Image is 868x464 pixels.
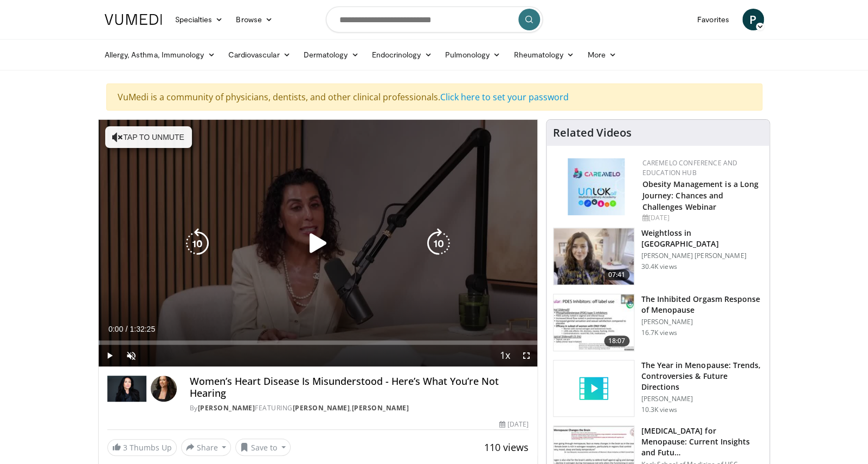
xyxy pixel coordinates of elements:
[198,403,255,413] a: [PERSON_NAME]
[641,328,677,337] p: 16.7K views
[554,228,634,285] img: 9983fed1-7565-45be-8934-aef1103ce6e2.150x105_q85_crop-smart_upscale.jpg
[106,83,762,111] div: VuMedi is a community of physicians, dentists, and other clinical professionals.
[641,360,763,392] h3: The Year in Menopause: Trends, Controversies & Future Directions
[516,345,537,366] button: Fullscreen
[642,213,761,223] div: [DATE]
[130,325,155,333] span: 1:32:25
[641,395,763,403] p: [PERSON_NAME]
[120,345,142,366] button: Unmute
[105,126,192,148] button: Tap to unmute
[499,420,529,429] div: [DATE]
[326,7,543,33] input: Search topics, interventions
[642,158,737,177] a: CaReMeLO Conference and Education Hub
[107,376,146,402] img: Dr. Gabrielle Lyon
[190,376,529,399] h4: Women’s Heart Disease Is Misunderstood - Here’s What You’re Not Hearing
[438,44,507,66] a: Pulmonology
[229,9,279,30] a: Browse
[181,439,232,456] button: Share
[107,439,177,456] a: 3 Thumbs Up
[641,252,763,260] p: [PERSON_NAME] [PERSON_NAME]
[553,228,763,285] a: 07:41 Weightloss in [GEOGRAPHIC_DATA] [PERSON_NAME] [PERSON_NAME] 30.4K views
[604,269,630,280] span: 07:41
[553,126,631,139] h4: Related Videos
[221,44,297,66] a: Cardiovascular
[235,439,291,456] button: Save to
[553,294,763,351] a: 18:07 The Inhibited Orgasm Response of Menopause [PERSON_NAME] 16.7K views
[108,325,123,333] span: 0:00
[190,403,529,413] div: By FEATURING ,
[99,120,538,367] video-js: Video Player
[169,9,230,30] a: Specialties
[604,336,630,346] span: 18:07
[554,294,634,351] img: 283c0f17-5e2d-42ba-a87c-168d447cdba4.150x105_q85_crop-smart_upscale.jpg
[123,442,127,453] span: 3
[293,403,350,413] a: [PERSON_NAME]
[151,376,177,402] img: Avatar
[641,318,763,326] p: [PERSON_NAME]
[641,228,763,249] h3: Weightloss in [GEOGRAPHIC_DATA]
[642,179,758,212] a: Obesity Management is a Long Journey: Chances and Challenges Webinar
[581,44,622,66] a: More
[641,294,763,315] h3: The Inhibited Orgasm Response of Menopause
[507,44,581,66] a: Rheumatology
[99,345,120,366] button: Play
[126,325,128,333] span: /
[440,91,569,103] a: Click here to set your password
[568,158,625,215] img: 45df64a9-a6de-482c-8a90-ada250f7980c.png.150x105_q85_autocrop_double_scale_upscale_version-0.2.jpg
[691,9,736,30] a: Favorites
[553,360,763,417] a: The Year in Menopause: Trends, Controversies & Future Directions [PERSON_NAME] 10.3K views
[99,340,538,345] div: Progress Bar
[297,44,365,66] a: Dermatology
[641,426,763,458] h3: [MEDICAL_DATA] for Menopause: Current Insights and Futu…
[365,44,438,66] a: Endocrinology
[742,9,764,30] a: P
[554,360,634,417] img: video_placeholder_short.svg
[352,403,409,413] a: [PERSON_NAME]
[641,405,677,414] p: 10.3K views
[98,44,222,66] a: Allergy, Asthma, Immunology
[105,14,162,25] img: VuMedi Logo
[484,441,529,454] span: 110 views
[494,345,516,366] button: Playback Rate
[641,262,677,271] p: 30.4K views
